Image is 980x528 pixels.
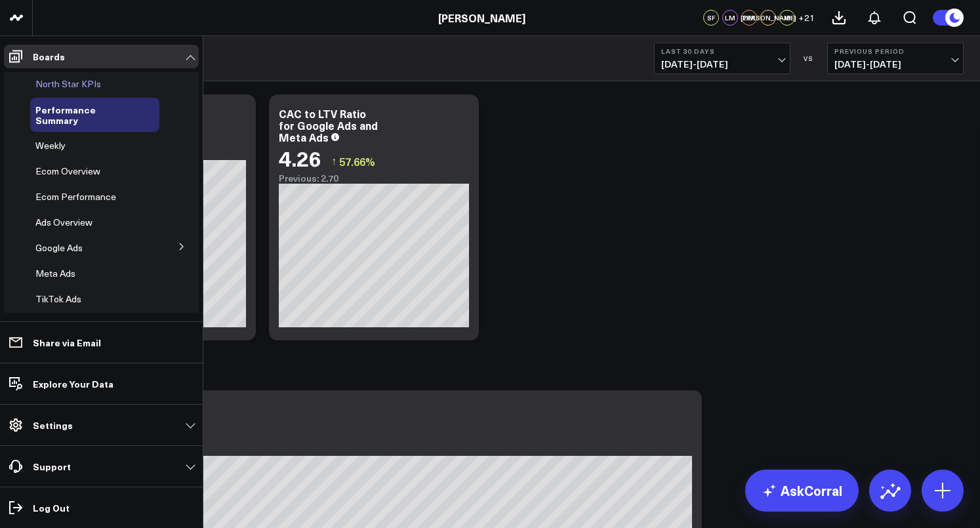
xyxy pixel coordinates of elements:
[745,470,859,512] a: AskCorral
[35,79,101,89] a: North Star KPIs
[339,154,375,169] span: 57.66%
[35,166,100,176] a: Ecom Overview
[35,77,101,90] span: North Star KPIs
[35,139,66,152] span: Weekly
[33,378,113,389] p: Explore Your Data
[35,243,83,253] a: Google Ads
[35,293,81,305] span: TikTok Ads
[661,59,783,70] span: [DATE] - [DATE]
[798,13,815,22] span: + 21
[797,54,821,62] div: VS
[35,241,83,254] span: Google Ads
[56,445,692,456] div: Previous: $3.15M
[279,106,378,144] div: CAC to LTV Ratio for Google Ads and Meta Ads
[35,140,66,151] a: Weekly
[722,10,738,26] div: LM
[798,10,815,26] button: +21
[35,103,96,127] span: Performance Summary
[279,146,321,170] div: 4.26
[760,10,776,26] div: [PERSON_NAME]
[438,10,525,25] a: [PERSON_NAME]
[779,10,795,26] div: JB
[33,461,71,472] p: Support
[741,10,757,26] div: DM
[834,59,956,70] span: [DATE] - [DATE]
[33,337,101,348] p: Share via Email
[654,43,790,74] button: Last 30 Days[DATE]-[DATE]
[35,268,75,279] a: Meta Ads
[35,104,134,125] a: Performance Summary
[35,190,116,203] span: Ecom Performance
[33,51,65,62] p: Boards
[35,192,116,202] a: Ecom Performance
[4,496,199,519] a: Log Out
[279,173,469,184] div: Previous: 2.70
[33,420,73,430] p: Settings
[35,165,100,177] span: Ecom Overview
[35,294,81,304] a: TikTok Ads
[35,267,75,279] span: Meta Ads
[661,47,783,55] b: Last 30 Days
[35,217,92,228] a: Ads Overview
[827,43,964,74] button: Previous Period[DATE]-[DATE]
[331,153,337,170] span: ↑
[703,10,719,26] div: SF
[35,216,92,228] span: Ads Overview
[834,47,956,55] b: Previous Period
[33,502,70,513] p: Log Out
